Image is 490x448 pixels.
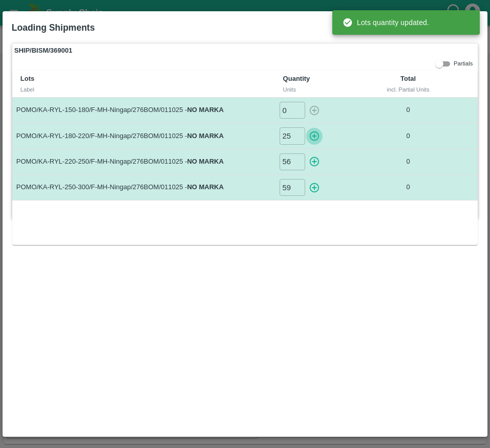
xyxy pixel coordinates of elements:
input: 0 [280,179,305,196]
div: incl. Partial Units [375,85,440,94]
div: Label [20,85,267,94]
p: 0 [371,157,444,167]
div: Partials [433,58,473,70]
strong: NO MARKA [187,132,224,140]
td: POMO/KA-RYL-250-300/F-MH-Ningap/276BOM/011025 - [12,175,275,200]
div: Units [283,85,359,94]
input: 0 [280,102,305,119]
strong: NO MARKA [187,158,224,165]
strong: NO MARKA [187,106,224,114]
b: Loading Shipments [12,23,95,33]
b: Lots [20,75,34,82]
td: POMO/KA-RYL-180-220/F-MH-Ningap/276BOM/011025 - [12,123,275,149]
strong: SHIP/BISM/369001 [14,46,72,56]
input: 0 [280,127,305,144]
p: 0 [371,105,444,115]
td: POMO/KA-RYL-220-250/F-MH-Ningap/276BOM/011025 - [12,149,275,174]
b: Total [400,75,416,82]
input: 0 [280,153,305,170]
strong: NO MARKA [187,183,224,191]
b: Quantity [283,75,310,82]
div: Lots quantity updated. [343,13,429,32]
p: 0 [371,183,444,192]
td: POMO/KA-RYL-150-180/F-MH-Ningap/276BOM/011025 - [12,98,275,123]
p: 0 [371,131,444,141]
